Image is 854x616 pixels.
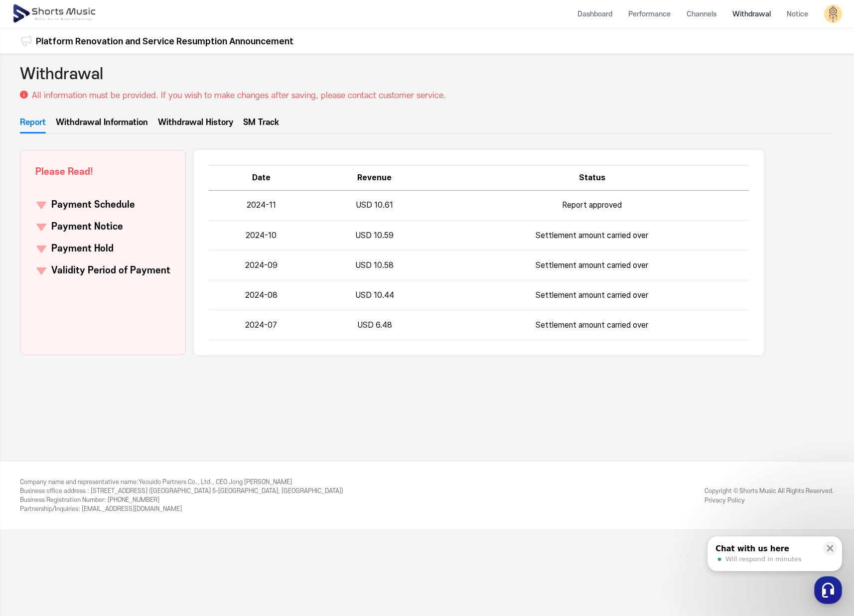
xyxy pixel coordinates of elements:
[435,165,749,190] th: Status
[3,316,66,341] a: Home
[357,320,392,330] span: USD 6.48
[209,310,314,340] td: 2024-07
[25,331,43,339] span: Home
[779,1,816,27] a: Notice
[51,242,114,256] p: Payment Hold
[66,316,129,341] a: Messages
[705,487,834,505] div: Copyright © Shorts Music All Rights Reserved.
[35,220,170,234] button: Payment Notice
[20,117,46,133] a: Report
[20,478,343,513] div: Yeouido Partners Co., Ltd., CEO Jong [PERSON_NAME] [STREET_ADDRESS] ([GEOGRAPHIC_DATA] 5-[GEOGRAP...
[314,165,435,190] th: Revenue
[569,1,620,27] a: Dashboard
[435,310,749,340] td: Settlement amount carried over
[356,200,393,210] span: USD 10.61
[209,221,314,250] td: 2024-10
[209,165,314,190] th: Date
[824,5,842,23] img: 사용자 이미지
[51,220,123,234] p: Payment Notice
[209,280,314,310] td: 2024-08
[705,496,745,503] a: Privacy Policy
[51,264,170,278] p: Validity Period of Payment
[435,191,749,221] td: Report approved
[209,250,314,280] td: 2024-09
[355,260,394,270] span: USD 10.58
[32,90,446,102] p: All information must be provided. If you wish to make changes after saving, please contact custom...
[158,117,233,133] a: Withdrawal History
[355,231,394,240] span: USD 10.59
[724,1,779,27] a: Withdrawal
[20,35,32,47] img: 알림 아이콘
[20,91,28,99] img: 설명 아이콘
[129,316,191,341] a: Settings
[679,1,724,27] a: Channels
[20,63,103,86] h2: Withdrawal
[147,331,172,339] span: Settings
[20,488,89,494] span: Business office address :
[620,1,679,27] a: Performance
[35,198,170,212] button: Payment Schedule
[35,264,170,278] button: Validity Period of Payment
[355,290,394,300] span: USD 10.44
[36,34,293,48] a: Platform Renovation and Service Resumption Announcement
[20,479,139,486] span: Company name and representative name :
[243,117,279,133] a: SM Track
[435,221,749,250] td: Settlement amount carried over
[435,250,749,280] td: Settlement amount carried over
[209,191,314,221] td: 2024-11
[35,242,170,256] button: Payment Hold
[35,165,93,179] p: Please Read!
[56,117,148,133] a: Withdrawal Information
[435,280,749,310] td: Settlement amount carried over
[83,331,112,339] span: Messages
[51,198,135,212] p: Payment Schedule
